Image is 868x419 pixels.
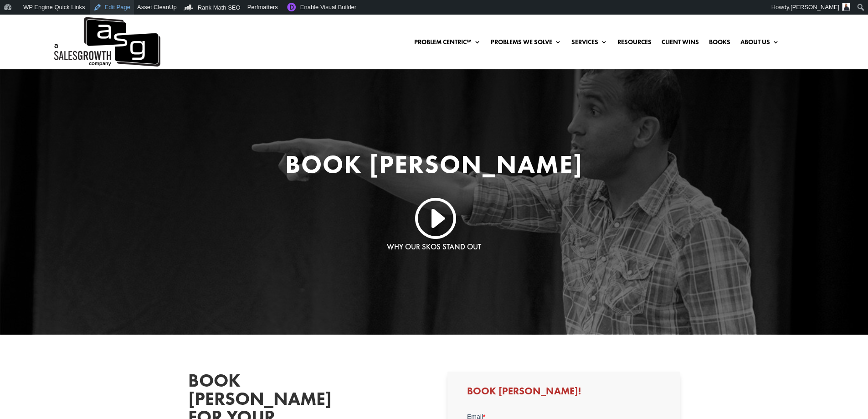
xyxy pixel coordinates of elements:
[662,39,699,49] a: Client Wins
[52,15,160,69] a: A Sales Growth Company Logo
[26,15,45,22] div: v 4.0.25
[491,39,561,49] a: Problems We Solve
[740,39,779,49] a: About Us
[387,242,481,252] a: Why Our SKOs Stand Out
[412,195,456,239] a: I
[467,386,660,401] h3: Book [PERSON_NAME]!
[571,39,607,49] a: Services
[25,57,32,65] img: tab_domain_overview_orange.svg
[24,24,100,31] div: Domain: [DOMAIN_NAME]
[15,15,22,22] img: logo_orange.svg
[91,57,98,65] img: tab_keywords_by_traffic_grey.svg
[52,15,160,69] img: ASG Co. Logo
[198,4,241,11] span: Rank Math SEO
[791,4,839,10] span: [PERSON_NAME]
[35,58,82,64] div: Domain Overview
[261,151,607,181] h1: Book [PERSON_NAME]
[15,24,22,31] img: website_grey.svg
[414,39,481,49] a: Problem Centric™
[709,39,730,49] a: Books
[617,39,652,49] a: Resources
[101,58,154,64] div: Keywords by Traffic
